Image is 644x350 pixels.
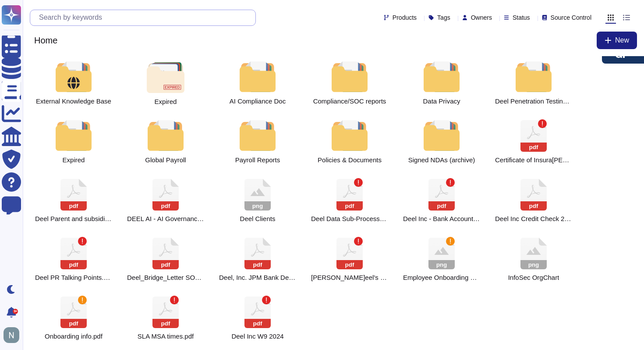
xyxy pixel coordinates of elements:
[311,274,388,282] span: Deel's accounts used for client pay-ins in different countries.pdf
[35,215,112,223] span: Deel - Organization Chart .pptx.pdf
[30,34,62,47] span: Home
[13,309,18,314] div: 9+
[318,156,382,164] span: Policies & Documents
[513,14,530,21] span: Status
[231,332,283,340] span: w9_-_2024.pdf
[495,97,572,105] span: Deel Penetration Testing Attestation Letter
[2,325,25,345] button: user
[408,156,475,164] span: Signed NDAs (archive)
[4,327,19,343] img: user
[230,97,286,105] span: AI Compliance Doc
[403,215,480,223] span: Deel Inc - Bank Account Confirmation.pdf
[35,274,112,282] span: Deel PR Talking Points.pdf
[313,97,386,105] span: Compliance/SOC reports
[240,215,276,223] span: Deel Clients.png
[495,215,572,223] span: Deel Inc Credit Check 2025.pdf
[36,97,111,105] span: External Knowledge Base
[45,332,103,340] span: Onboarding info.pdf
[551,14,591,21] span: Source Control
[127,274,204,282] span: Deel_Bridge_Letter SOC 1 - 30_June_2025.pdf
[35,10,255,25] input: Search by keywords
[403,274,480,282] span: Employee Onboarding action:owner.png
[127,215,204,223] span: DEEL AI - AI Governance and Compliance Documentation (4).pdf
[423,97,460,105] span: Data Privacy
[63,156,85,164] span: Expired
[155,98,177,105] span: Expired
[615,37,629,44] span: New
[145,156,186,164] span: Global Payroll
[471,14,492,21] span: Owners
[147,62,184,93] img: folder
[393,14,417,21] span: Products
[495,156,572,164] span: COI Deel Inc 2025.pdf
[508,274,559,282] span: InfoSec Team Org Chart.png
[311,215,388,223] span: Deel Data Sub-Processors_LIVE.pdf
[437,14,450,21] span: Tags
[219,274,296,282] span: Deel, Inc. 663168380 ACH & Wire Transaction Routing Instructions.pdf
[597,32,637,49] button: New
[138,332,194,340] span: SLA MSA times.pdf
[235,156,280,164] span: Payroll Reports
